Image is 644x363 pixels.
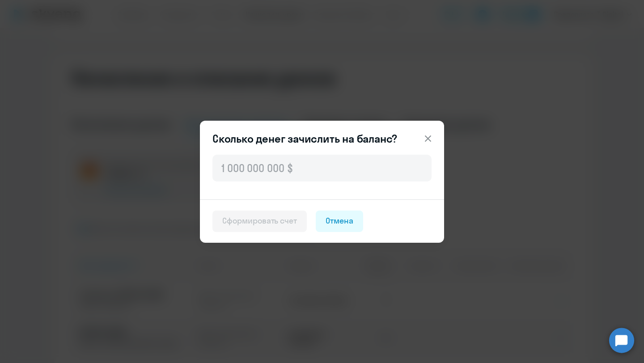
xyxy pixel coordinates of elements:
[326,215,353,227] div: Отмена
[212,211,307,232] button: Сформировать счет
[212,155,432,181] input: 1 000 000 000 $
[316,211,363,232] button: Отмена
[222,215,297,227] div: Сформировать счет
[200,131,444,146] header: Сколько денег зачислить на баланс?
